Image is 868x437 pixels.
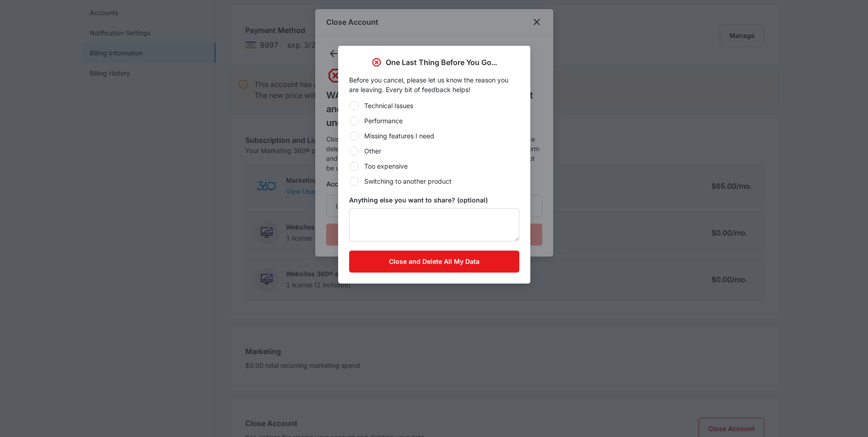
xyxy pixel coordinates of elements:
[364,161,408,171] div: Too expensive
[349,251,519,273] button: Close and Delete All My Data
[364,131,434,141] div: Missing features I need
[349,195,519,205] label: Anything else you want to share? (optional)
[386,57,497,68] p: One Last Thing Before You Go...
[349,75,519,94] p: Before you cancel, please let us know the reason you are leaving. Every bit of feedback helps!
[364,116,403,126] div: Performance
[364,146,381,156] div: Other
[364,176,452,186] div: Switching to another product
[364,101,413,110] div: Technical Issues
